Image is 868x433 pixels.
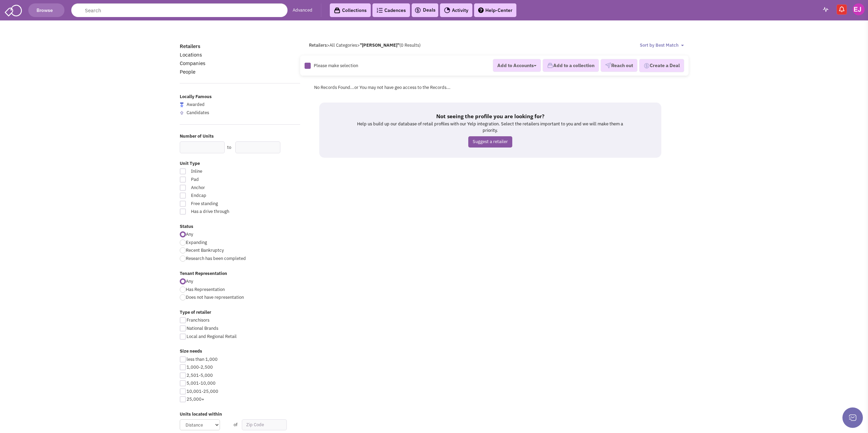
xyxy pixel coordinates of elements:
span: Browse [35,7,57,13]
span: National Brands [187,325,218,331]
span: Pad [187,176,262,183]
a: Companies [180,60,205,66]
a: Cadences [372,3,410,17]
span: of [234,422,237,428]
a: Advanced [293,7,312,14]
span: Any [186,231,193,237]
button: Reach out [601,59,637,72]
a: Activity [440,3,472,17]
span: Local and Regional Retail [187,334,237,339]
img: SmartAdmin [5,3,22,16]
label: Unit Type [180,160,300,167]
img: Cadences_logo.png [377,8,383,13]
span: Has a drive through [187,208,262,215]
button: Browse [28,3,64,17]
span: No Records Found...or You may not have geo access to the Records... [314,84,451,90]
span: 25,000+ [187,396,204,402]
img: help.png [478,7,484,13]
span: Endcap [187,192,262,199]
label: Locally Famous [180,94,300,100]
span: Awarded [187,102,205,107]
h5: Not seeing the profile you are looking for? [353,113,627,120]
a: Retailers [180,43,200,49]
img: locallyfamous-largeicon.png [180,102,184,107]
span: Expanding [186,239,207,245]
label: Tenant Representation [180,270,300,277]
button: Create a Deal [639,59,684,73]
span: Any [186,278,193,284]
button: Add to Accounts [493,59,541,72]
label: Status [180,223,300,230]
img: VectorPaper_Plane.png [605,62,611,68]
span: 1,000-2,500 [187,364,213,370]
a: Help-Center [474,3,516,17]
span: Free standing [187,201,262,207]
a: People [180,68,195,75]
a: Deals [414,6,436,14]
span: Franchisors [187,317,209,323]
span: 10,001-25,000 [187,388,218,394]
img: locallyfamous-upvote.png [180,111,184,115]
label: Number of Units [180,133,300,140]
div: Search Nearby [278,143,289,152]
img: icon-collection-lavender.png [547,62,553,68]
span: All Categories (0 Results) [329,42,421,48]
img: Rectangle.png [305,63,311,69]
button: Add to a collection [543,59,599,72]
img: Erin Jarquin [853,3,865,15]
input: Search [71,3,288,17]
label: Size needs [180,348,300,355]
span: less than 1,000 [187,356,218,362]
div: Search Nearby [285,420,296,429]
b: "[PERSON_NAME]" [360,42,399,48]
span: > [327,42,329,48]
span: Anchor [187,185,262,191]
p: Help us build up our database of retail profiles with our Yelp integration. Select the retailers ... [353,121,627,134]
img: Deal-Dollar.png [644,62,650,69]
a: Collections [330,3,371,17]
span: 5,001-10,000 [187,380,216,386]
span: Recent Bankruptcy [186,247,224,253]
label: to [227,144,231,151]
span: Please make selection [314,63,358,68]
span: Has Representation [186,287,225,292]
img: Activity.png [444,7,450,13]
span: Candidates [187,110,209,115]
span: 2,501-5,000 [187,372,213,378]
label: Type of retailer [180,309,300,316]
img: icon-deals.svg [414,6,421,14]
span: > [357,42,360,48]
span: Does not have representation [186,294,244,300]
a: Suggest a retailer [468,136,512,148]
input: Zip Code [242,419,287,430]
label: Units located within [180,411,300,418]
img: icon-collection-lavender-black.svg [334,7,340,14]
a: Retailers [309,42,327,48]
span: Research has been completed [186,256,246,261]
a: Locations [180,51,202,58]
span: Inline [187,168,262,175]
